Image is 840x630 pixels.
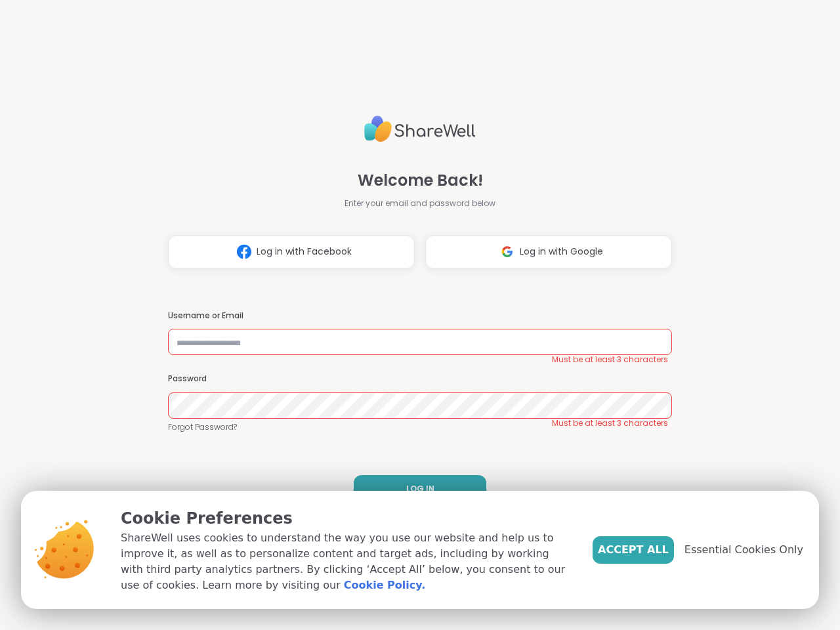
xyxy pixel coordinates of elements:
[257,245,352,259] span: Log in with Facebook
[168,236,415,268] button: Log in with Facebook
[495,240,520,264] img: ShareWell Logomark
[552,354,668,365] span: Must be at least 3 characters
[358,169,483,192] span: Welcome Back!
[364,110,476,148] img: ShareWell Logo
[598,542,669,558] span: Accept All
[425,236,672,268] button: Log in with Google
[684,542,803,558] span: Essential Cookies Only
[406,483,434,495] span: LOG IN
[168,421,672,433] a: Forgot Password?
[121,507,572,530] p: Cookie Preferences
[520,245,603,259] span: Log in with Google
[593,536,674,564] button: Accept All
[168,310,672,322] h3: Username or Email
[232,240,257,264] img: ShareWell Logomark
[345,198,495,209] span: Enter your email and password below
[552,418,668,429] span: Must be at least 3 characters
[168,373,672,385] h3: Password
[121,530,572,593] p: ShareWell uses cookies to understand the way you use our website and help us to improve it, as we...
[354,475,486,503] button: LOG IN
[344,577,425,593] a: Cookie Policy.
